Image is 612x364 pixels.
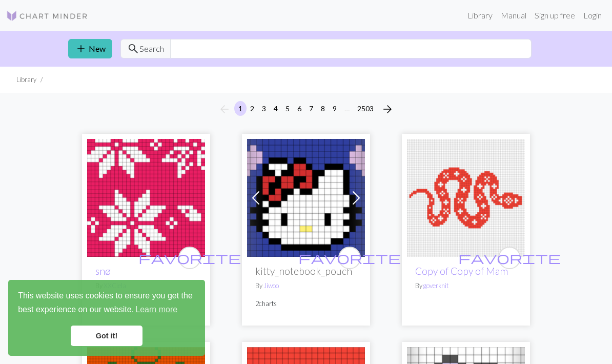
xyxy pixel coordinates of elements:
p: By [415,281,517,291]
a: Jiwoo [263,281,279,290]
button: 1 [234,101,247,116]
a: Library [463,5,497,26]
span: search [127,42,139,56]
nav: Page navigation [214,101,398,117]
span: favorite [298,250,401,266]
i: favourite [138,248,241,268]
button: 4 [270,101,282,116]
img: hello kitty 2 [247,139,365,257]
button: favourite [178,247,201,269]
button: 2 [246,101,258,116]
span: Search [139,43,164,55]
span: favorite [458,250,561,266]
p: 2 charts [255,299,357,309]
a: dismiss cookie message [71,326,142,346]
span: favorite [138,250,241,266]
button: 9 [329,101,341,116]
button: 5 [281,101,294,116]
a: Copy of Copy of Mam [415,265,508,277]
a: Mam [407,192,525,201]
button: 2503 [353,101,378,116]
a: Login [579,5,606,26]
button: 6 [293,101,305,116]
p: By [255,281,357,291]
div: cookieconsent [8,280,205,356]
a: snø [95,265,111,277]
i: favourite [458,248,561,268]
a: Sign up free [531,5,579,26]
img: Mam [407,139,525,257]
a: learn more about cookies [134,302,179,317]
a: Manual [497,5,531,26]
i: Next [381,103,394,115]
a: New [68,39,112,58]
img: Logo [6,10,88,22]
li: Library [16,75,36,85]
span: arrow_forward [381,102,394,116]
span: This website uses cookies to ensure you get the best experience on our website. [18,290,195,317]
i: favourite [298,248,401,268]
a: hello kitty 2 [247,192,365,201]
button: 8 [317,101,329,116]
button: favourite [498,247,521,269]
button: 3 [258,101,270,116]
h2: kitty_notebook_pouch [255,265,357,277]
button: 7 [305,101,317,116]
img: snø [87,139,205,257]
span: add [75,42,87,56]
button: favourite [338,247,361,269]
a: goverknit [423,281,448,290]
button: Next [377,101,398,117]
a: snø [87,192,205,201]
